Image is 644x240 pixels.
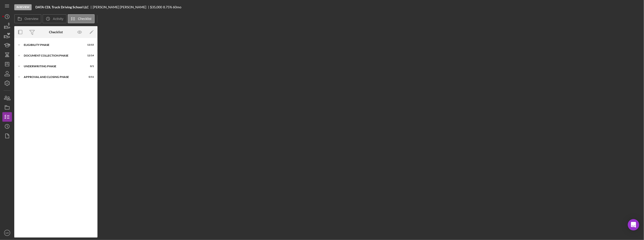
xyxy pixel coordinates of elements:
label: Checklist [78,17,92,21]
button: MR [2,228,12,238]
div: In Review [14,4,32,10]
div: 13 / 15 [85,43,94,46]
b: DATA CDL Truck Driving School LLC [35,5,89,9]
text: MR [5,232,9,234]
div: Underwriting Phase [24,65,82,68]
button: Checklist [68,14,95,23]
div: 60 mo [173,5,181,9]
div: 0 / 11 [85,76,94,78]
div: Eligibility Phase [24,43,82,46]
div: 12 / 14 [85,54,94,57]
div: 0 / 1 [85,65,94,68]
div: Document Collection Phase [24,54,82,57]
button: Overview [14,14,41,23]
div: Checklist [49,30,63,34]
label: Activity [53,17,63,21]
div: 8.75 % [163,5,172,9]
div: Open Intercom Messenger [628,219,639,230]
div: Approval and Closing Phase [24,76,82,78]
label: Overview [24,17,38,21]
span: $35,000 [150,5,162,9]
div: [PERSON_NAME] [PERSON_NAME] [93,5,150,9]
button: Activity [43,14,66,23]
